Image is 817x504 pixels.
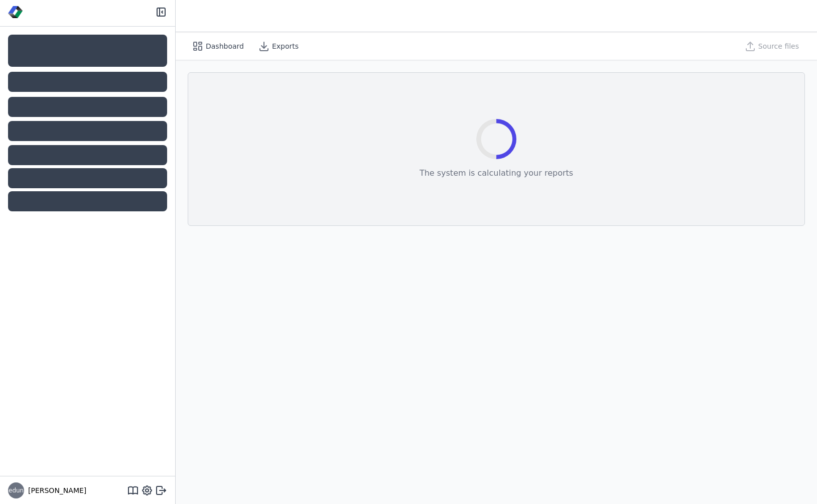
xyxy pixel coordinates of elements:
span: [PERSON_NAME] [24,485,86,495]
div: The system is calculating your reports [420,167,573,179]
span: Exports [272,41,299,51]
span: Dashboard [206,41,244,51]
img: Concular [8,6,23,18]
